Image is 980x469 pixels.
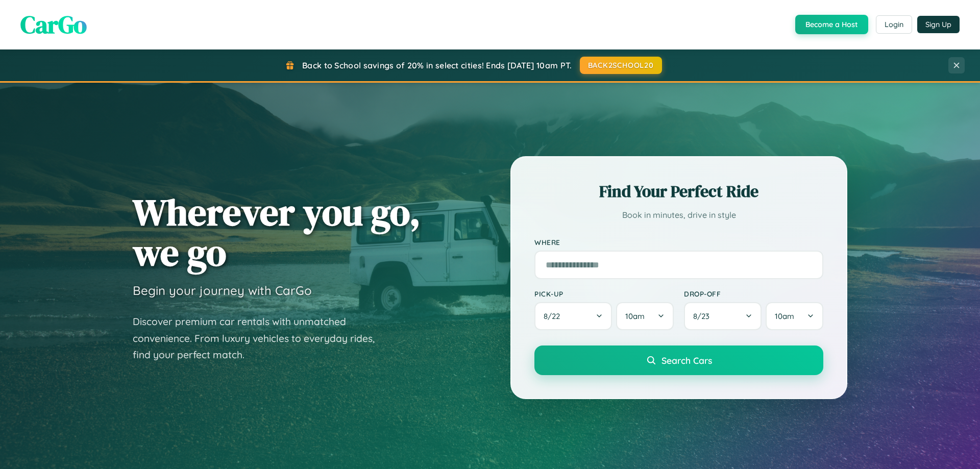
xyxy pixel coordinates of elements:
label: Where [534,238,823,246]
button: BACK2SCHOOL20 [580,57,662,74]
h1: Wherever you go, we go [133,192,421,273]
button: Become a Host [795,15,868,34]
span: 8 / 22 [544,311,565,321]
span: 8 / 23 [693,311,715,321]
button: Search Cars [534,345,823,375]
h3: Begin your journey with CarGo [133,283,312,298]
button: 8/22 [534,302,612,330]
button: 10am [616,302,674,330]
span: 10am [775,311,794,321]
label: Drop-off [684,289,823,298]
span: CarGo [20,8,87,41]
h2: Find Your Perfect Ride [534,180,823,203]
span: 10am [625,311,645,321]
p: Discover premium car rentals with unmatched convenience. From luxury vehicles to everyday rides, ... [133,313,388,363]
button: Login [876,15,912,34]
p: Book in minutes, drive in style [534,208,823,223]
button: 10am [766,302,823,330]
span: Back to School savings of 20% in select cities! Ends [DATE] 10am PT. [302,60,572,70]
button: 8/23 [684,302,762,330]
button: Sign Up [917,16,960,33]
label: Pick-up [534,289,674,298]
span: Search Cars [661,355,712,366]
